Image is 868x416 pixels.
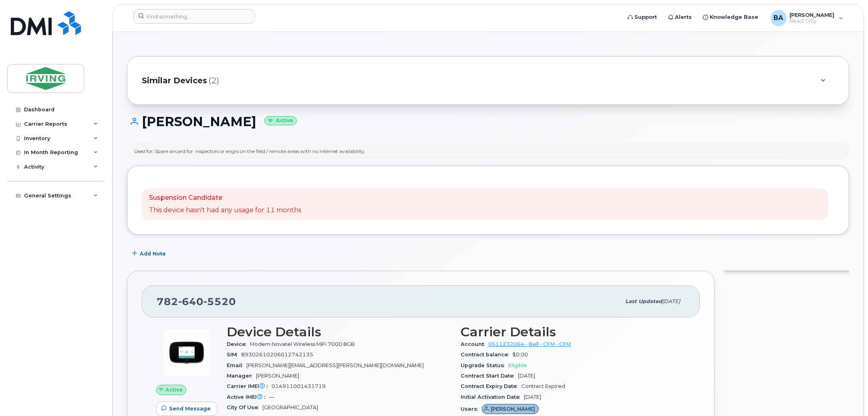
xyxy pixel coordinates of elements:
[482,406,539,412] a: [PERSON_NAME]
[163,329,211,377] img: image20231002-3703462-u4uwl5.jpeg
[227,325,451,339] h3: Device Details
[461,341,489,347] span: Account
[522,383,566,389] span: Contract Expired
[662,298,680,304] span: [DATE]
[250,341,355,347] span: Modem Novatel Wireless MiFi 7000 8GB
[227,394,269,400] span: Active IMEI
[461,373,518,379] span: Contract Start Date
[461,325,686,339] h3: Carrier Details
[165,386,183,394] span: Active
[227,383,272,389] span: Carrier IMEI
[518,373,536,379] span: [DATE]
[149,206,301,215] p: This device hasn't had any usage for 11 months
[269,394,274,400] span: —
[169,405,211,412] span: Send Message
[209,75,219,86] span: (2)
[156,402,218,416] button: Send Message
[625,298,662,304] span: Last updated
[461,362,509,368] span: Upgrade Status
[227,373,256,379] span: Manager
[127,247,173,261] button: Add Note
[461,352,513,358] span: Contract balance
[246,362,424,368] span: [PERSON_NAME][EMAIL_ADDRESS][PERSON_NAME][DOMAIN_NAME]
[227,352,241,358] span: SIM
[203,295,236,307] span: 5520
[227,404,262,410] span: City Of Use
[264,116,297,125] small: Active
[256,373,299,379] span: [PERSON_NAME]
[227,341,250,347] span: Device
[509,362,528,368] span: Eligible
[178,295,203,307] span: 640
[262,404,318,410] span: [GEOGRAPHIC_DATA]
[489,341,571,347] a: 0511232064 - Bell - CFM - CFM
[227,362,246,368] span: Email
[461,394,524,400] span: Initial Activation Date
[524,394,542,400] span: [DATE]
[461,383,522,389] span: Contract Expiry Date
[272,383,326,389] span: 014911001431719
[157,295,236,307] span: 782
[149,193,301,203] p: Suspension Candidate
[140,250,166,257] span: Add Note
[142,75,207,86] span: Similar Devices
[127,115,849,129] h1: [PERSON_NAME]
[513,352,528,358] span: $0.00
[241,352,313,358] span: 89302610206012742135
[491,405,535,413] span: [PERSON_NAME]
[134,148,366,155] div: Used for: Spare aircard for inspectors or engrs on the field / remote areas with no internet avai...
[461,406,482,412] span: Users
